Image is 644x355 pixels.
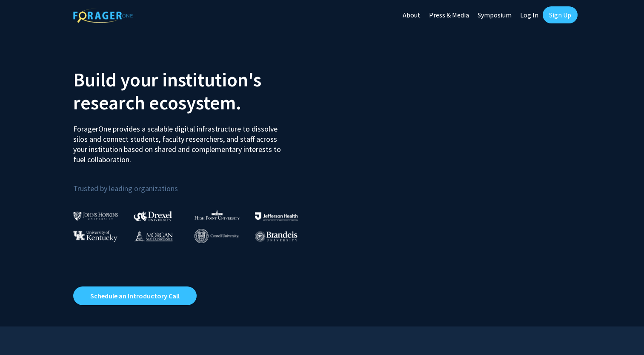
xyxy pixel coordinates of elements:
a: Sign Up [543,6,578,23]
img: Drexel University [134,211,172,221]
a: Opens in a new tab [73,286,197,305]
p: ForagerOne provides a scalable digital infrastructure to dissolve silos and connect students, fac... [73,117,287,165]
img: ForagerOne Logo [73,8,133,23]
img: Morgan State University [134,230,173,241]
img: Johns Hopkins University [73,212,118,220]
h2: Build your institution's research ecosystem. [73,68,316,114]
img: Cornell University [195,229,239,243]
img: University of Kentucky [73,230,117,242]
img: High Point University [195,209,240,220]
img: Brandeis University [255,231,298,242]
img: Thomas Jefferson University [255,212,298,220]
p: Trusted by leading organizations [73,172,316,195]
